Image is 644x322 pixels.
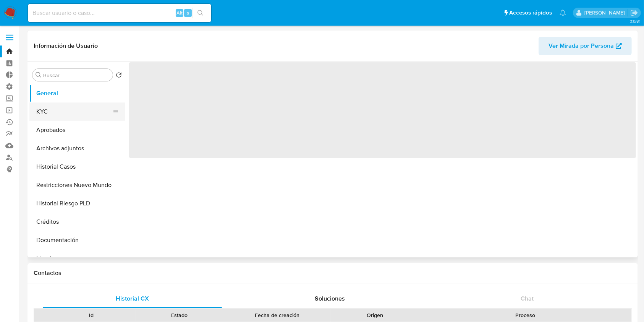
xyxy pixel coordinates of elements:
span: s [187,9,189,16]
button: Historial Riesgo PLD [29,194,125,213]
span: Chat [521,294,534,303]
button: Créditos [29,213,125,231]
span: Alt [176,9,183,16]
button: Historial Casos [29,158,125,176]
button: Ver Mirada por Persona [539,37,632,55]
input: Buscar [43,72,110,79]
div: Proceso [424,311,626,319]
button: Restricciones Nuevo Mundo [29,176,125,194]
div: Estado [141,311,218,319]
button: Aprobados [29,121,125,139]
span: ‌ [129,62,636,158]
div: Id [53,311,130,319]
div: Origen [336,311,414,319]
button: search-icon [193,8,208,18]
input: Buscar usuario o caso... [28,8,211,18]
p: ludmila.lanatti@mercadolibre.com [584,9,628,16]
span: Accesos rápidos [509,9,552,17]
button: Buscar [36,72,42,78]
button: Archivos adjuntos [29,139,125,158]
button: General [29,84,125,102]
a: Salir [630,9,638,17]
button: Lista Interna [29,249,125,268]
div: Fecha de creación [229,311,325,319]
button: Volver al orden por defecto [116,72,122,80]
button: KYC [29,102,119,121]
a: Notificaciones [560,10,566,16]
span: Historial CX [116,294,149,303]
span: Ver Mirada por Persona [549,37,614,55]
h1: Información de Usuario [34,42,98,50]
span: Soluciones [315,294,345,303]
button: Documentación [29,231,125,249]
h1: Contactos [34,269,632,277]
